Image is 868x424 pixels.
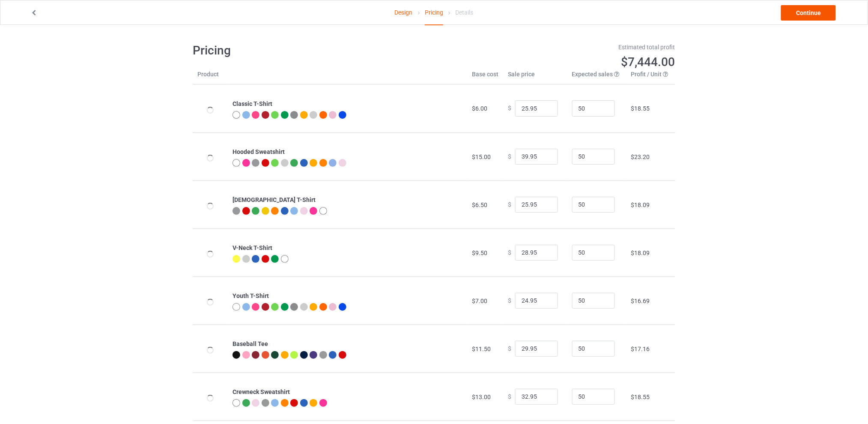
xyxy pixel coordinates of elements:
[395,0,413,24] a: Design
[503,70,567,84] th: Sale price
[233,148,285,155] b: Hooded Sweatshirt
[631,105,650,112] span: $18.55
[508,105,511,112] span: $
[508,297,511,304] span: $
[290,111,298,119] img: heather_texture.png
[631,153,650,160] span: $23.20
[467,70,503,84] th: Base cost
[631,394,650,400] span: $18.55
[193,70,228,84] th: Product
[626,70,675,84] th: Profit / Unit
[319,351,327,359] img: heather_texture.png
[472,346,491,352] span: $11.50
[193,43,428,58] h1: Pricing
[508,393,511,400] span: $
[425,0,443,25] div: Pricing
[472,298,487,304] span: $7.00
[233,340,268,347] b: Baseball Tee
[631,298,650,304] span: $16.69
[631,250,650,256] span: $18.09
[472,394,491,400] span: $13.00
[781,5,836,21] a: Continue
[455,0,473,24] div: Details
[233,388,290,395] b: Crewneck Sweatshirt
[472,201,487,208] span: $6.50
[472,250,487,256] span: $9.50
[233,196,316,203] b: [DEMOGRAPHIC_DATA] T-Shirt
[508,153,511,160] span: $
[472,105,487,112] span: $6.00
[567,70,626,84] th: Expected sales
[631,346,650,352] span: $17.16
[440,43,676,51] div: Estimated total profit
[233,100,272,107] b: Classic T-Shirt
[233,292,269,299] b: Youth T-Shirt
[472,153,491,160] span: $15.00
[233,244,272,251] b: V-Neck T-Shirt
[508,345,511,352] span: $
[621,55,675,69] span: $7,444.00
[508,201,511,208] span: $
[631,201,650,208] span: $18.09
[290,303,298,311] img: heather_texture.png
[508,249,511,256] span: $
